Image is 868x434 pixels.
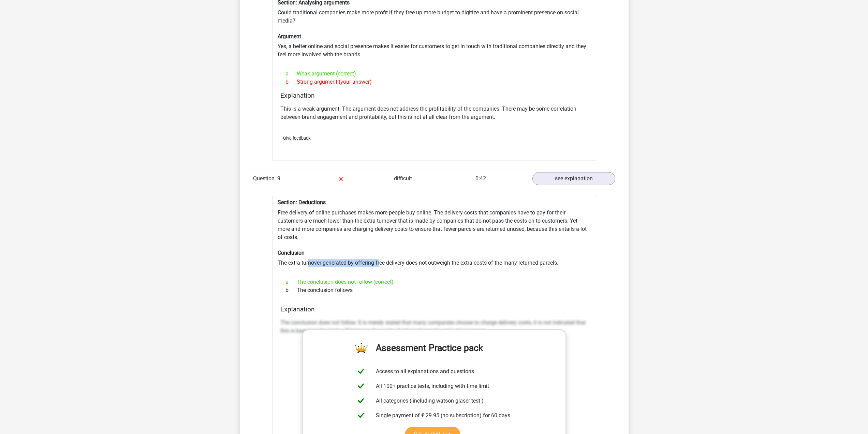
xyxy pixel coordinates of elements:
h4: Explanation [280,92,588,99]
span: a [285,278,297,286]
h6: Argument [278,33,591,40]
a: see explanation [532,172,615,185]
h6: Section: Deductions [278,199,591,206]
span: b [285,286,297,294]
p: This is a weak argument. The argument does not address the profitability of the companies. There ... [280,105,588,121]
div: The conclusion follows [280,286,588,294]
div: Strong argument (your answer) [280,78,588,86]
span: a [285,70,297,78]
span: difficult [394,175,412,182]
h4: Explanation [280,305,588,313]
div: The conclusion does not follow (correct) [280,278,588,286]
p: The conclusion does not follow. It is merely stated that many companies choose to charge delivery... [280,319,588,335]
span: b [285,78,297,86]
div: Weak argument (correct) [280,70,588,78]
span: 9 [277,175,280,182]
span: 0:42 [475,175,486,182]
span: Give feedback [283,136,310,141]
h6: Conclusion [278,250,591,256]
span: Question [253,174,277,183]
